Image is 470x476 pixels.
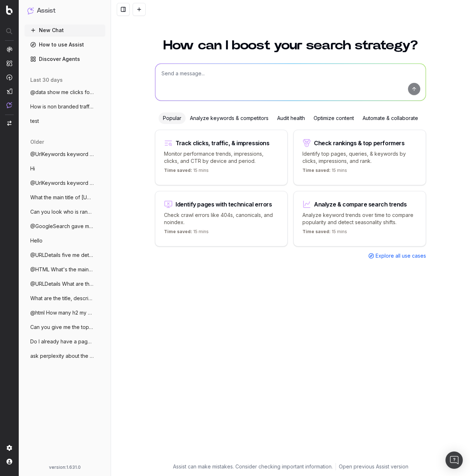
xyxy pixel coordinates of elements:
img: My account [6,459,12,464]
div: Analyze keywords & competitors [186,112,273,124]
span: What the main title of [URL] [30,194,94,201]
span: ask perplexity about the weather in besa [30,352,94,360]
button: Can you look who is ranking on Google fo [25,206,105,218]
span: @URLDetails five me details for my homep [30,252,94,259]
button: Assist [27,6,102,16]
span: @UrlKeywords keyword for clothes for htt [30,179,94,187]
span: @UrlKeywords keyword for clothes for htt [30,151,94,158]
div: Check rankings & top performers [314,140,405,146]
div: Analyze & compare search trends [314,201,407,207]
span: Can you look who is ranking on Google fo [30,208,94,215]
p: 15 mins [164,168,209,176]
p: Assist can make mistakes. Consider checking important information. [173,463,333,470]
button: What the main title of [URL] [25,192,105,203]
span: test [30,117,39,125]
img: Activation [6,74,12,80]
button: @data show me clicks for last 7 days [25,86,105,98]
button: Hi [25,163,105,174]
p: Analyze keyword trends over time to compare popularity and detect seasonality shifts. [302,212,417,226]
span: How is non branded traffic trending YoY [30,103,94,110]
a: Discover Agents [25,53,105,65]
p: Monitor performance trends, impressions, clicks, and CTR by device and period. [164,150,279,165]
span: Hello [30,237,43,244]
span: @GoogleSearch gave me result for men clo [30,223,94,230]
span: @URLDetails What are the title, descript [30,280,94,288]
span: @HTML What's the main color in [URL] [30,266,94,273]
button: @URLDetails five me details for my homep [25,249,105,261]
span: @data show me clicks for last 7 days [30,89,94,96]
img: Switch project [7,121,12,126]
button: ask perplexity about the weather in besa [25,350,105,362]
h1: How can I boost your search strategy? [155,39,426,52]
span: Can you give me the top 3 websites which [30,324,94,331]
div: Popular [159,112,186,124]
button: @HTML What's the main color in [URL] [25,264,105,275]
button: Hello [25,235,105,246]
div: Optimize content [309,112,358,124]
div: version: 1.631.0 [27,464,102,470]
img: Studio [6,88,12,94]
a: Open previous Assist version [339,463,408,470]
img: Setting [6,445,12,451]
div: Identify pages with technical errors [176,201,272,207]
button: @GoogleSearch gave me result for men clo [25,221,105,232]
a: How to use Assist [25,39,105,50]
button: @html How many h2 my homepage have? [25,307,105,319]
a: Explore all use cases [368,252,426,259]
div: Automate & collaborate [358,112,422,124]
span: What are the title, description, canonic [30,295,94,302]
span: Time saved: [164,168,192,173]
button: What are the title, description, canonic [25,293,105,304]
p: 15 mins [302,229,347,237]
span: Do I already have a page that could rank [30,338,94,345]
span: @html How many h2 my homepage have? [30,309,94,316]
span: Time saved: [302,229,331,234]
img: Assist [6,102,12,108]
p: Identify top pages, queries, & keywords by clicks, impressions, and rank. [302,150,417,165]
button: Do I already have a page that could rank [25,336,105,347]
img: Intelligence [6,60,12,66]
img: Assist [27,7,34,14]
span: older [30,138,44,146]
button: @URLDetails What are the title, descript [25,278,105,290]
img: Analytics [6,46,12,52]
div: Track clicks, traffic, & impressions [176,140,270,146]
span: Explore all use cases [376,252,426,259]
h1: Assist [37,6,56,16]
button: @UrlKeywords keyword for clothes for htt [25,177,105,189]
button: New Chat [25,25,105,36]
p: 15 mins [164,229,209,237]
p: 15 mins [302,168,347,176]
span: last 30 days [30,76,63,84]
p: Check crawl errors like 404s, canonicals, and noindex. [164,212,279,226]
button: Can you give me the top 3 websites which [25,321,105,333]
button: @UrlKeywords keyword for clothes for htt [25,148,105,160]
div: Audit health [273,112,309,124]
button: How is non branded traffic trending YoY [25,101,105,112]
span: Hi [30,165,35,172]
span: Time saved: [164,229,192,234]
button: test [25,115,105,127]
img: Botify logo [6,5,13,15]
div: Open Intercom Messenger [445,451,463,469]
span: Time saved: [302,168,331,173]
